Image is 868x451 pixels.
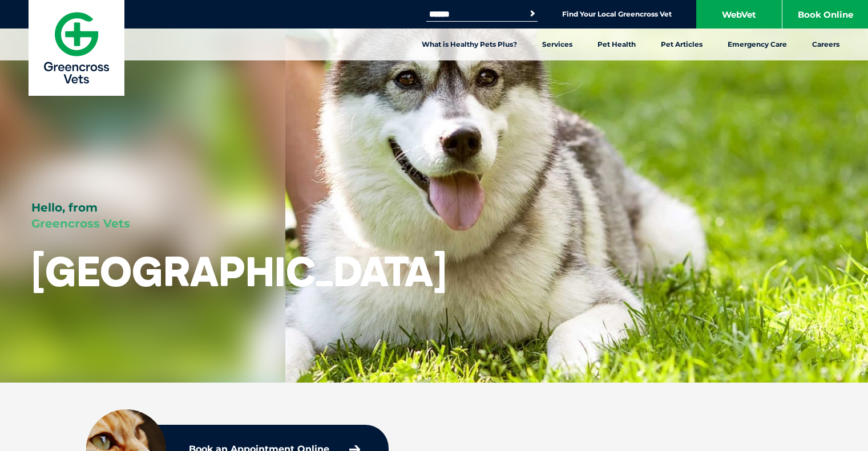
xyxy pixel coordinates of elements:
a: Pet Articles [648,29,715,60]
button: Search [527,8,538,19]
a: Emergency Care [715,29,800,60]
a: Services [530,29,585,60]
a: What is Healthy Pets Plus? [409,29,530,60]
a: Pet Health [585,29,648,60]
a: Find Your Local Greencross Vet [562,10,672,19]
a: Careers [800,29,852,60]
span: Greencross Vets [31,217,130,230]
h1: [GEOGRAPHIC_DATA] [31,249,447,294]
span: Hello, from [31,201,98,214]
